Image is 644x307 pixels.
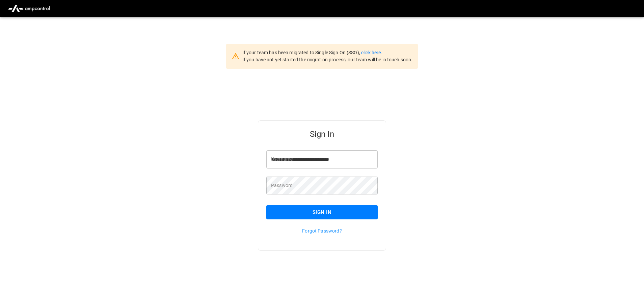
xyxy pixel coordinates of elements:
span: If you have not yet started the migration process, our team will be in touch soon. [242,57,413,62]
img: ampcontrol.io logo [5,2,53,15]
h5: Sign In [266,129,378,140]
a: click here. [361,50,382,55]
span: If your team has been migrated to Single Sign On (SSO), [242,50,361,55]
button: Sign In [266,205,378,219]
p: Forgot Password? [266,227,378,234]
